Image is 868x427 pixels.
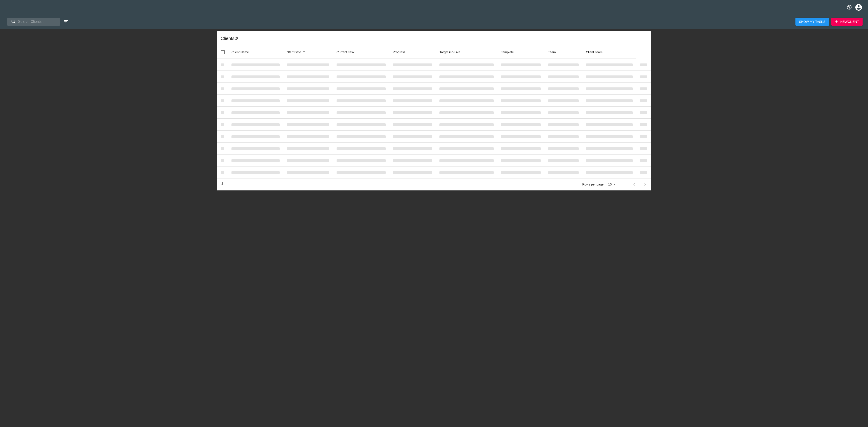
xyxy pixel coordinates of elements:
[393,49,411,55] span: Progress
[217,179,228,190] button: Save List
[62,18,70,26] button: edit
[217,46,651,190] table: enhanced table
[831,18,863,26] button: NewClient
[7,18,60,26] input: search
[852,1,865,14] button: profile
[221,35,649,42] div: Client s
[439,49,460,55] span: Calculated based on the start date and the duration of all Tasks contained in this Hub.
[231,49,255,55] span: Client Name
[234,36,238,40] svg: This is a list of all of your clients and clients shared with you
[548,49,562,55] span: Team
[795,18,829,26] button: Show My Tasks
[439,49,466,55] span: Target Go-Live
[844,2,855,13] button: notifications
[586,49,609,55] span: Client Team
[582,182,604,187] p: Rows per page:
[501,49,520,55] span: Template
[287,49,307,55] span: Start Date
[835,19,859,25] span: New Client
[337,49,360,55] span: Current Task
[606,181,617,188] select: rows per page
[337,49,354,55] span: This is the next Task in this Hub that should be completed
[799,19,826,25] span: Show My Tasks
